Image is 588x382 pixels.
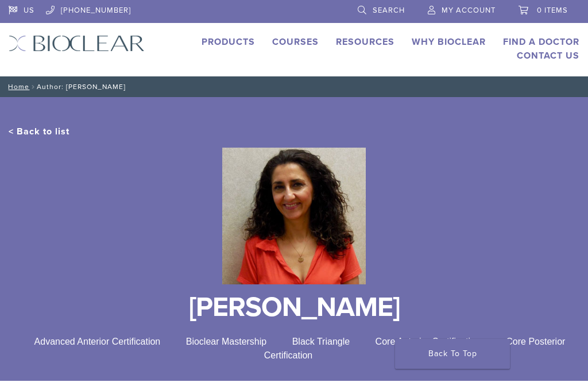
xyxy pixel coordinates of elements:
img: Bioclear [9,35,145,52]
span: / [29,84,37,90]
span: Core Anterior Certification [376,337,481,346]
span: Search [373,6,405,15]
a: Contact Us [517,50,579,61]
span: Black Triangle [292,337,350,346]
span: My Account [442,6,496,15]
span: 0 items [537,6,568,15]
span: Bioclear Mastership [186,337,267,346]
a: Why Bioclear [412,36,486,48]
a: Back To Top [395,339,510,369]
a: Home [5,83,29,91]
h1: [PERSON_NAME] [9,294,579,321]
img: Bioclear [222,148,366,284]
a: Resources [336,36,394,48]
span: Advanced Anterior Certification [34,337,161,346]
a: Products [202,36,255,48]
a: Courses [272,36,319,48]
a: < Back to list [9,126,69,137]
a: Find A Doctor [503,36,579,48]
